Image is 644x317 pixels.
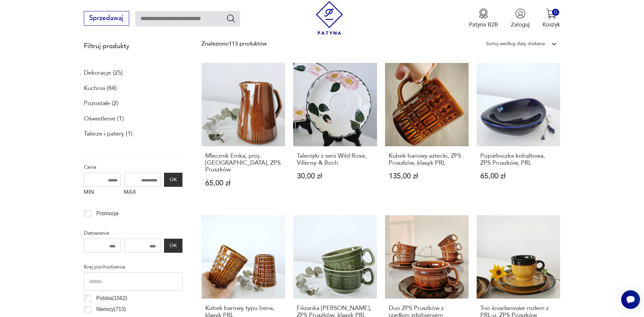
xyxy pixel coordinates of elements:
img: Ikona koszyka [546,8,556,19]
button: Zaloguj [511,8,530,28]
a: Pozostałe (2) [84,98,118,109]
p: Patyna B2B [469,21,498,28]
a: Ikona medaluPatyna B2B [469,8,498,28]
img: Ikonka użytkownika [515,8,526,19]
p: Koszyk [542,21,560,28]
a: Sprzedawaj [84,16,129,21]
a: Kuchnia (84) [84,83,117,94]
div: 0 [552,9,559,16]
p: Datowanie [84,229,182,237]
p: 65,00 zł [205,180,282,187]
label: MAX [124,187,161,200]
div: Sortuj według daty dodania [486,39,545,48]
a: Dekoracje (25) [84,67,123,79]
a: Talerzyki z serii Wild Rose, Villeroy & BochTalerzyki z serii Wild Rose, Villeroy & Boch30,00 zł [293,63,377,203]
a: Oświetlenie (1) [84,113,124,125]
button: Sprzedawaj [84,11,129,26]
a: Talerze i patery (1) [84,128,132,140]
button: OK [164,173,182,187]
p: 30,00 zł [297,173,373,180]
p: 135,00 zł [389,173,465,180]
img: Patyna - sklep z meblami i dekoracjami vintage [313,1,346,35]
p: Kraj pochodzenia [84,262,182,271]
p: Zaloguj [511,21,530,28]
p: Niemcy ( 713 ) [96,305,126,314]
p: Promocja [96,209,118,218]
h3: Kubek barowy aztecki, ZPS Pruszków, klasyk PRL [389,153,465,166]
button: Szukaj [226,13,236,23]
img: Ikona medalu [478,8,489,19]
a: Mlecznik Emka, proj. Gołajewska, ZPS PruszkówMlecznik Emka, proj. [GEOGRAPHIC_DATA], ZPS Pruszków... [202,63,285,203]
iframe: Smartsupp widget button [621,290,640,309]
h3: Popielniczka kobaltowa, ZPS Pruszków, PRL [480,153,557,166]
p: 65,00 zł [480,173,557,180]
button: OK [164,239,182,253]
p: Polska ( 1562 ) [96,294,127,303]
p: Filtruj produkty [84,42,182,51]
div: Znaleziono 113 produktów [202,39,267,48]
label: MIN [84,187,121,200]
p: Cena [84,163,182,171]
h3: Talerzyki z serii Wild Rose, Villeroy & Boch [297,153,373,166]
a: Popielniczka kobaltowa, ZPS Pruszków, PRLPopielniczka kobaltowa, ZPS Pruszków, PRL65,00 zł [477,63,560,203]
button: 0Koszyk [542,8,560,28]
a: Kubek barowy aztecki, ZPS Pruszków, klasyk PRLKubek barowy aztecki, ZPS Pruszków, klasyk PRL135,0... [385,63,469,203]
h3: Mlecznik Emka, proj. [GEOGRAPHIC_DATA], ZPS Pruszków [205,153,282,173]
button: Patyna B2B [469,8,498,28]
